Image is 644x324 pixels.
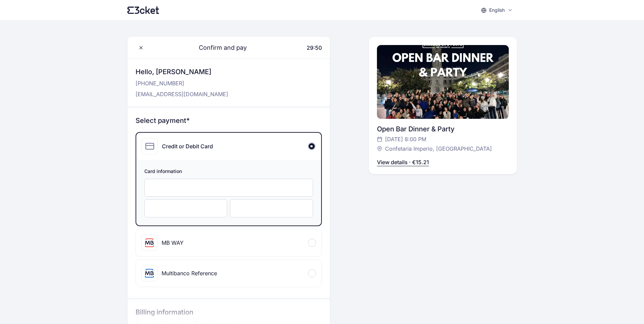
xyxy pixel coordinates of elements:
div: Open Bar Dinner & Party [377,124,509,134]
span: [DATE] 8:00 PM [385,135,426,143]
iframe: Secure CVC input frame [237,205,306,212]
span: Confirm and pay [191,43,247,52]
p: [PHONE_NUMBER] [136,79,228,87]
h3: Hello, [PERSON_NAME] [136,67,228,77]
p: English [489,7,505,14]
iframe: Secure card number input frame [151,185,306,191]
div: MB WAY [162,239,184,247]
h3: Select payment* [136,116,322,125]
div: Multibanco Reference [162,269,217,277]
span: 29:50 [307,44,322,51]
p: [EMAIL_ADDRESS][DOMAIN_NAME] [136,90,228,98]
p: View details · €15.21 [377,158,429,166]
span: Confetaria Imperio, [GEOGRAPHIC_DATA] [385,145,492,153]
h3: Billing information [136,307,322,320]
span: Card information [144,168,313,176]
iframe: Secure expiration date input frame [151,205,220,212]
div: Credit or Debit Card [162,142,213,150]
